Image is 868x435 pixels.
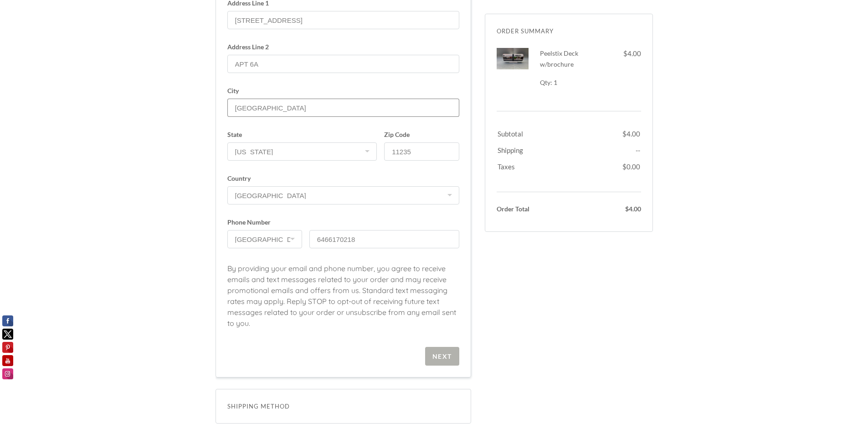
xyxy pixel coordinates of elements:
div: Order Total [497,204,565,215]
input: Address Line 1 [227,11,459,29]
div: $4.00 [572,204,641,215]
span: City [227,88,459,94]
div: Next [432,352,452,360]
span: Phone Number [227,219,302,225]
input: Address Line 2 [227,55,459,73]
span: Peelstix Deck w/brochure [540,49,578,68]
button: Next [425,347,459,366]
input: Zip Code [384,142,459,161]
div: $4.00 [609,48,641,59]
td: Shipping [498,140,621,156]
span: Zip Code [384,131,459,138]
td: -- [622,140,640,156]
select: Country [227,186,459,204]
span: State [227,131,377,138]
input: City [227,99,459,117]
td: $4.00 [622,124,640,139]
td: Taxes [498,157,621,179]
div: Order Summary [497,26,641,37]
select: State [227,142,377,161]
td: $0.00 [622,157,640,179]
div: Qty: 1 [540,77,609,88]
p: By providing your email and phone number, you agree to receive emails and text messages related t... [227,263,459,338]
span: Shipping Method [227,401,459,412]
span: Country [227,175,459,182]
td: Subtotal [498,124,621,139]
select: Phone Number [227,230,302,248]
span: Address Line 2 [227,44,459,50]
